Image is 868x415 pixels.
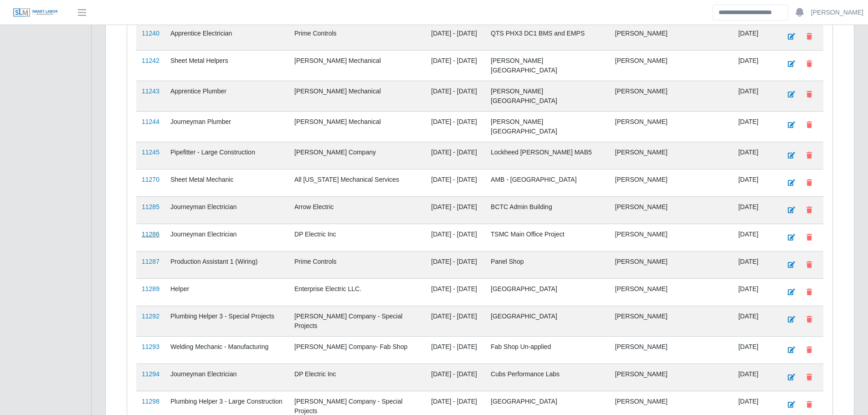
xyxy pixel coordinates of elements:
[289,364,426,391] td: DP Electric Inc
[485,111,610,142] td: [PERSON_NAME][GEOGRAPHIC_DATA]
[426,336,485,364] td: [DATE] - [DATE]
[426,196,485,224] td: [DATE] - [DATE]
[289,224,426,251] td: DP Electric Inc
[142,203,159,210] a: 11285
[13,8,58,18] img: SLM Logo
[610,196,733,224] td: [PERSON_NAME]
[485,50,610,81] td: [PERSON_NAME][GEOGRAPHIC_DATA]
[426,306,485,336] td: [DATE] - [DATE]
[165,50,289,81] td: Sheet Metal Helpers
[733,224,776,251] td: [DATE]
[733,364,776,391] td: [DATE]
[610,251,733,278] td: [PERSON_NAME]
[142,370,159,378] a: 11294
[165,278,289,306] td: Helper
[426,364,485,391] td: [DATE] - [DATE]
[733,81,776,111] td: [DATE]
[165,224,289,251] td: Journeyman Electrician
[485,224,610,251] td: TSMC Main Office Project
[733,251,776,278] td: [DATE]
[485,81,610,111] td: [PERSON_NAME][GEOGRAPHIC_DATA]
[610,111,733,142] td: [PERSON_NAME]
[485,251,610,278] td: Panel Shop
[289,336,426,364] td: [PERSON_NAME] Company- Fab Shop
[142,149,159,156] a: 11245
[426,81,485,111] td: [DATE] - [DATE]
[426,23,485,50] td: [DATE] - [DATE]
[485,306,610,336] td: [GEOGRAPHIC_DATA]
[610,23,733,50] td: [PERSON_NAME]
[610,364,733,391] td: [PERSON_NAME]
[485,278,610,306] td: [GEOGRAPHIC_DATA]
[610,224,733,251] td: [PERSON_NAME]
[426,278,485,306] td: [DATE] - [DATE]
[610,81,733,111] td: [PERSON_NAME]
[426,251,485,278] td: [DATE] - [DATE]
[289,196,426,224] td: Arrow Electric
[733,169,776,196] td: [DATE]
[142,398,159,405] a: 11298
[289,23,426,50] td: Prime Controls
[426,50,485,81] td: [DATE] - [DATE]
[165,81,289,111] td: Apprentice Plumber
[610,50,733,81] td: [PERSON_NAME]
[165,169,289,196] td: Sheet Metal Mechanic
[165,306,289,336] td: Plumbing Helper 3 - Special Projects
[165,23,289,50] td: Apprentice Electrician
[733,50,776,81] td: [DATE]
[485,364,610,391] td: Cubs Performance Labs
[485,169,610,196] td: AMB - [GEOGRAPHIC_DATA]
[142,258,159,265] a: 11287
[733,142,776,169] td: [DATE]
[142,231,159,238] a: 11286
[165,111,289,142] td: Journeyman Plumber
[733,278,776,306] td: [DATE]
[733,196,776,224] td: [DATE]
[289,50,426,81] td: [PERSON_NAME] Mechanical
[142,30,159,37] a: 11240
[733,306,776,336] td: [DATE]
[610,278,733,306] td: [PERSON_NAME]
[289,306,426,336] td: [PERSON_NAME] Company - Special Projects
[142,118,159,125] a: 11244
[142,57,159,64] a: 11242
[142,343,159,350] a: 11293
[289,111,426,142] td: [PERSON_NAME] Mechanical
[142,285,159,292] a: 11289
[485,196,610,224] td: BCTC Admin Building
[485,336,610,364] td: Fab Shop Un-applied
[289,278,426,306] td: Enterprise Electric LLC.
[733,336,776,364] td: [DATE]
[610,336,733,364] td: [PERSON_NAME]
[289,169,426,196] td: All [US_STATE] Mechanical Services
[165,364,289,391] td: Journeyman Electrician
[713,5,788,20] input: Search
[165,142,289,169] td: Pipefitter - Large Construction
[289,251,426,278] td: Prime Controls
[142,313,159,320] a: 11292
[733,23,776,50] td: [DATE]
[610,169,733,196] td: [PERSON_NAME]
[485,142,610,169] td: Lockheed [PERSON_NAME] MAB5
[142,176,159,183] a: 11270
[485,23,610,50] td: QTS PHX3 DC1 BMS and EMPS
[426,224,485,251] td: [DATE] - [DATE]
[610,142,733,169] td: [PERSON_NAME]
[610,306,733,336] td: [PERSON_NAME]
[165,251,289,278] td: Production Assistant 1 (Wiring)
[289,81,426,111] td: [PERSON_NAME] Mechanical
[426,111,485,142] td: [DATE] - [DATE]
[733,111,776,142] td: [DATE]
[811,8,863,17] a: [PERSON_NAME]
[165,336,289,364] td: Welding Mechanic - Manufacturing
[165,196,289,224] td: Journeyman Electrician
[426,169,485,196] td: [DATE] - [DATE]
[142,87,159,95] a: 11243
[289,142,426,169] td: [PERSON_NAME] Company
[426,142,485,169] td: [DATE] - [DATE]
